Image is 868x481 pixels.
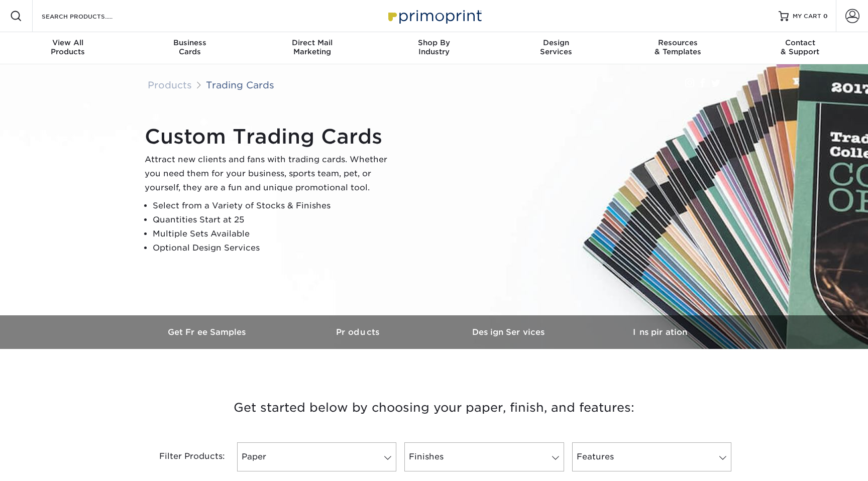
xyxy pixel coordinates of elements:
span: View All [7,38,129,47]
h3: Products [283,327,434,337]
a: View AllProducts [7,32,129,64]
div: & Support [739,38,861,56]
div: Products [7,38,129,56]
span: Design [495,38,617,47]
h3: Design Services [434,327,585,337]
a: Inspiration [585,315,735,349]
div: Services [495,38,617,56]
a: Direct MailMarketing [251,32,373,64]
a: Paper [237,442,396,471]
h3: Inspiration [585,327,735,337]
div: Marketing [251,38,373,56]
a: DesignServices [495,32,617,64]
li: Quantities Start at 25 [153,213,396,227]
a: Products [283,315,434,349]
h1: Custom Trading Cards [145,125,396,149]
span: Direct Mail [251,38,373,47]
a: Get Free Samples [133,315,283,349]
div: & Templates [617,38,739,56]
span: MY CART [793,12,821,21]
a: Design Services [434,315,585,349]
div: Cards [129,38,251,56]
a: Trading Cards [206,79,274,90]
a: Finishes [404,442,564,471]
a: Shop ByIndustry [373,32,495,64]
span: Contact [739,38,861,47]
h3: Get started below by choosing your paper, finish, and features: [140,385,728,430]
span: 0 [823,13,828,20]
a: Products [148,79,192,90]
li: Optional Design Services [153,241,396,255]
div: Filter Products: [133,442,233,471]
input: SEARCH PRODUCTS..... [41,10,139,22]
span: Shop By [373,38,495,47]
a: Contact& Support [739,32,861,64]
div: Industry [373,38,495,56]
li: Multiple Sets Available [153,227,396,241]
a: Resources& Templates [617,32,739,64]
span: Resources [617,38,739,47]
a: BusinessCards [129,32,251,64]
li: Select from a Variety of Stocks & Finishes [153,199,396,213]
a: Features [572,442,731,471]
span: Business [129,38,251,47]
p: Attract new clients and fans with trading cards. Whether you need them for your business, sports ... [145,153,396,195]
h3: Get Free Samples [133,327,283,337]
img: Primoprint [384,5,484,27]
